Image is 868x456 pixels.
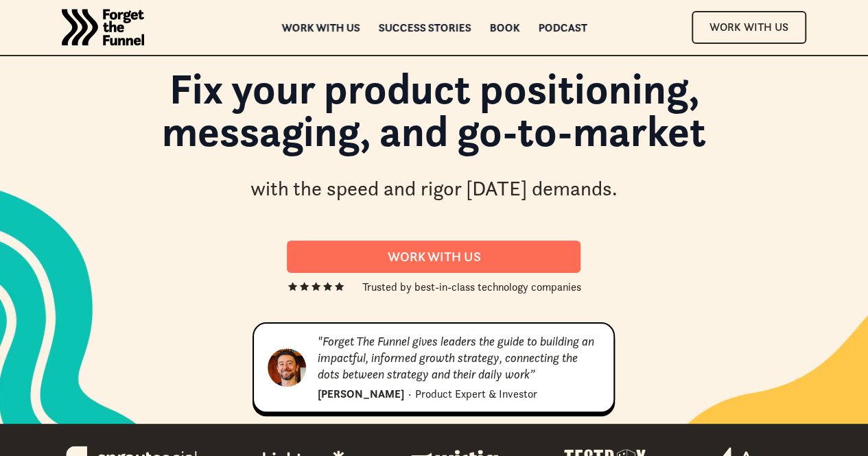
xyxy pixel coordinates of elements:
[408,385,411,402] div: ·
[287,241,580,273] a: Work With us
[281,23,360,32] a: Work with us
[317,333,600,383] div: "Forget The Funnel gives leaders the guide to building an impactful, informed growth strategy, co...
[88,67,780,167] h1: Fix your product positioning, messaging, and go-to-market
[415,385,537,402] div: Product Expert & Investor
[378,23,471,32] a: Success Stories
[489,23,519,32] a: Book
[303,249,564,265] div: Work With us
[362,278,580,295] div: Trusted by best-in-class technology companies
[250,175,618,203] div: with the speed and rigor [DATE] demands.
[692,11,806,43] a: Work With Us
[538,23,587,32] a: Podcast
[317,385,403,402] div: [PERSON_NAME]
